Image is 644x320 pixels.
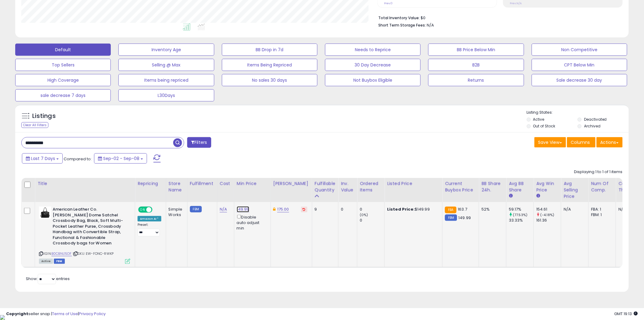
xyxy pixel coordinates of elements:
[387,180,440,187] div: Listed Price
[360,212,368,217] small: (0%)
[584,117,607,122] label: Deactivated
[574,169,623,175] div: Displaying 1 to 1 of 1 items
[22,153,63,164] button: Last 7 Days
[341,180,355,193] div: Inv. value
[428,74,524,86] button: Returns
[591,212,611,218] div: FBM: 1
[509,193,513,199] small: Avg BB Share.
[222,59,317,71] button: Items Being Repriced
[387,207,438,212] div: $149.99
[360,218,384,223] div: 0
[360,180,382,193] div: Ordered Items
[597,137,623,148] button: Actions
[138,180,163,187] div: Repricing
[138,223,161,236] div: Preset:
[564,180,586,200] div: Avg Selling Price
[533,123,555,129] label: Out of Stock
[378,23,426,28] b: Short Term Storage Fees:
[169,207,183,218] div: Simple Works
[79,311,106,317] a: Privacy Policy
[458,206,467,212] span: 163.7
[64,156,92,162] span: Compared to:
[509,218,534,223] div: 33.33%
[15,74,111,86] button: High Coverage
[536,218,561,223] div: 161.36
[222,74,317,86] button: No sales 30 days
[15,59,111,71] button: Top Sellers
[237,206,249,212] a: 149.99
[325,59,421,71] button: 30 Day Decrease
[118,59,214,71] button: Selling @ Max
[118,44,214,56] button: Inventory Age
[481,180,504,193] div: BB Share 24h.
[54,259,65,264] span: FBM
[39,207,130,263] div: ASIN:
[591,180,613,193] div: Num of Comp.
[325,44,421,56] button: Needs to Reprice
[378,14,618,21] li: $0
[31,155,55,162] span: Last 7 Days
[534,137,566,148] button: Save View
[567,137,596,148] button: Columns
[6,311,106,317] div: seller snap | |
[481,207,502,212] div: 52%
[220,206,227,212] a: N/A
[32,112,56,120] h5: Listings
[384,2,393,5] small: Prev: 0
[139,207,146,212] span: ON
[15,44,111,56] button: Default
[571,139,590,145] span: Columns
[52,311,78,317] a: Terms of Use
[427,22,434,28] span: N/A
[513,212,527,217] small: (77.53%)
[584,123,600,129] label: Archived
[94,153,147,164] button: Sep-02 - Sep-08
[445,215,457,221] small: FBM
[273,180,310,187] div: [PERSON_NAME]
[53,207,127,248] b: American Leather Co. [PERSON_NAME] Dome Satchel Crossbody Bag, Black, Soft Multi-Pocket Leather P...
[73,251,114,256] span: | SKU: EW-FONC-RWKP
[428,44,524,56] button: BB Price Below Min
[509,180,531,193] div: Avg BB Share
[190,180,215,187] div: Fulfillment
[527,110,629,116] p: Listing States:
[536,180,558,193] div: Avg Win Price
[536,207,561,212] div: 154.61
[237,180,268,187] div: Min Price
[15,89,111,101] button: sale decrease 7 days
[169,180,185,193] div: Store Name
[445,207,456,213] small: FBA
[325,74,421,86] button: Not Buybox Eligible
[118,89,214,101] button: L30Days
[51,251,72,256] a: B0CBNL15DF
[341,207,352,212] div: 0
[315,207,334,212] div: 9
[152,207,161,212] span: OFF
[21,122,48,128] div: Clear All Filters
[39,207,51,219] img: 312pDIGH2sL._SL40_.jpg
[360,207,384,212] div: 0
[459,215,471,221] span: 149.99
[591,207,611,212] div: FBA: 1
[510,2,522,5] small: Prev: N/A
[118,74,214,86] button: Items being repriced
[103,155,139,162] span: Sep-02 - Sep-08
[378,15,420,20] b: Total Inventory Value:
[532,44,627,56] button: Non Competitive
[540,212,554,217] small: (-4.18%)
[37,180,132,187] div: Title
[237,214,266,231] div: Disable auto adjust min
[39,259,53,264] span: All listings currently available for purchase on Amazon
[26,276,70,282] span: Show: entries
[187,137,211,148] button: Filters
[509,207,534,212] div: 59.17%
[532,59,627,71] button: CPT Below Min
[614,311,638,317] span: 2025-09-16 19:13 GMT
[6,311,28,317] strong: Copyright
[138,216,161,222] div: Amazon AI *
[220,180,232,187] div: Cost
[222,44,317,56] button: BB Drop in 7d
[277,206,289,212] a: 175.00
[315,180,336,193] div: Fulfillable Quantity
[190,206,202,212] small: FBM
